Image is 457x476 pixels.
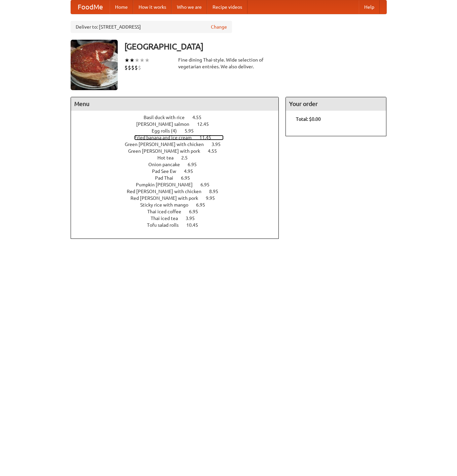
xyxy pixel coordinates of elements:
a: FoodMe [71,0,110,14]
li: $ [124,64,128,71]
a: Red [PERSON_NAME] with pork 9.95 [130,195,227,201]
span: [PERSON_NAME] salmon [136,121,196,127]
span: Green [PERSON_NAME] with chicken [125,142,211,147]
span: Sticky rice with mango [140,202,195,208]
span: 6.95 [196,202,212,208]
span: 10.45 [186,222,205,228]
span: 8.95 [209,189,225,194]
span: Hot tea [157,155,180,160]
a: Egg rolls (4) 5.95 [152,128,206,134]
span: Pad See Ew [152,169,183,174]
span: Thai iced tea [151,216,185,221]
span: Fried banana and ice cream [134,135,198,140]
span: 4.95 [184,169,200,174]
li: $ [128,64,131,71]
div: Deliver to: [STREET_ADDRESS] [71,21,232,33]
span: Red [PERSON_NAME] with pork [130,195,205,201]
h4: Your order [286,97,386,111]
span: 6.95 [181,175,197,181]
a: [PERSON_NAME] salmon 12.45 [136,121,221,127]
img: angular.jpg [71,40,118,90]
a: Who we are [172,0,207,14]
li: $ [135,64,138,71]
a: Sticky rice with mango 6.95 [140,202,218,208]
span: 11.45 [199,135,218,140]
span: Pumpkin [PERSON_NAME] [136,182,199,187]
li: ★ [145,57,150,64]
li: ★ [135,57,140,64]
h3: [GEOGRAPHIC_DATA] [124,40,387,53]
a: Red [PERSON_NAME] with chicken 8.95 [127,189,231,194]
a: Green [PERSON_NAME] with chicken 3.95 [125,142,233,147]
li: $ [131,64,135,71]
span: 6.95 [188,162,203,167]
a: Pad Thai 6.95 [155,175,202,181]
span: 5.95 [185,128,200,134]
span: Tofu salad rolls [147,222,185,228]
a: Onion pancake 6.95 [148,162,209,167]
span: Egg rolls (4) [152,128,184,134]
a: Hot tea 2.5 [157,155,200,160]
a: Green [PERSON_NAME] with pork 4.55 [128,148,229,154]
span: 2.5 [181,155,194,160]
span: 12.45 [197,121,216,127]
li: $ [138,64,141,71]
a: Basil duck with rice 4.55 [144,115,214,120]
span: 4.55 [208,148,224,154]
span: 3.95 [186,216,201,221]
a: Home [110,0,133,14]
span: 6.95 [200,182,216,187]
li: ★ [124,57,129,64]
span: Onion pancake [148,162,187,167]
a: Help [359,0,380,14]
span: Red [PERSON_NAME] with chicken [127,189,208,194]
a: Tofu salad rolls 10.45 [147,222,211,228]
span: Green [PERSON_NAME] with pork [128,148,207,154]
h4: Menu [71,97,279,111]
span: Basil duck with rice [144,115,191,120]
span: 9.95 [206,195,222,201]
b: Total: $0.00 [296,116,321,122]
a: Thai iced coffee 6.95 [147,209,211,214]
a: Fried banana and ice cream 11.45 [134,135,224,140]
span: 6.95 [189,209,205,214]
a: How it works [133,0,172,14]
a: Pad See Ew 4.95 [152,169,205,174]
span: 4.55 [192,115,208,120]
div: Fine dining Thai-style. Wide selection of vegetarian entrées. We also deliver. [178,57,279,70]
a: Change [211,24,227,30]
span: Thai iced coffee [147,209,188,214]
span: 3.95 [212,142,227,147]
span: Pad Thai [155,175,180,181]
a: Pumpkin [PERSON_NAME] 6.95 [136,182,222,187]
a: Recipe videos [207,0,247,14]
a: Thai iced tea 3.95 [151,216,207,221]
li: ★ [140,57,145,64]
li: ★ [129,57,135,64]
